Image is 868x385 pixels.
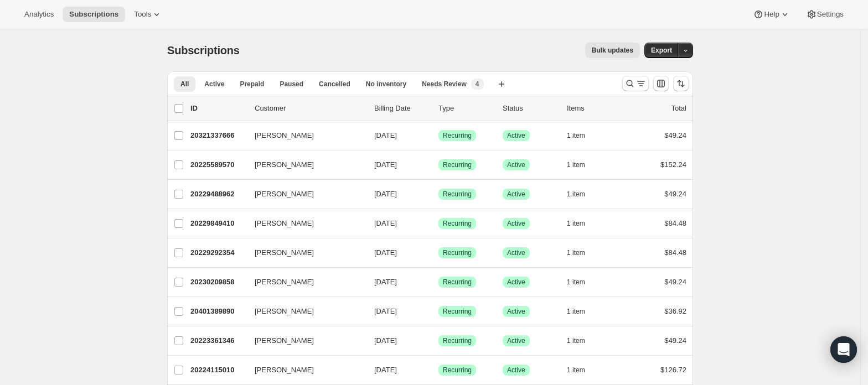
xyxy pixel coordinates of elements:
[255,130,314,141] span: [PERSON_NAME]
[374,131,397,139] span: [DATE]
[567,366,585,374] span: 1 item
[443,190,472,199] span: Recurring
[319,80,350,89] span: Cancelled
[507,336,525,345] span: Active
[664,190,686,198] span: $49.24
[664,336,686,345] span: $49.24
[248,361,359,379] button: [PERSON_NAME]
[567,103,622,114] div: Items
[240,80,264,89] span: Prepaid
[255,103,365,114] p: Customer
[507,131,525,140] span: Active
[660,366,686,374] span: $126.72
[664,307,686,315] span: $36.92
[204,80,224,89] span: Active
[443,131,472,140] span: Recurring
[190,216,686,231] div: 20229849410[PERSON_NAME][DATE]SuccessRecurringSuccessActive1 item$84.48
[664,278,686,286] span: $49.24
[248,185,359,203] button: [PERSON_NAME]
[248,332,359,350] button: [PERSON_NAME]
[592,46,633,55] span: Bulk updates
[567,216,597,231] button: 1 item
[664,131,686,139] span: $49.24
[443,219,472,228] span: Recurring
[567,245,597,261] button: 1 item
[651,46,672,55] span: Export
[190,304,686,319] div: 20401389890[PERSON_NAME][DATE]SuccessRecurringSuccessActive1 item$36.92
[443,366,472,374] span: Recurring
[567,157,597,173] button: 1 item
[799,7,850,22] button: Settings
[190,247,246,258] p: 20229292354
[374,307,397,315] span: [DATE]
[817,10,844,19] span: Settings
[507,248,525,257] span: Active
[190,128,686,143] div: 20321337666[PERSON_NAME][DATE]SuccessRecurringSuccessActive1 item$49.24
[567,186,597,202] button: 1 item
[190,186,686,202] div: 20229488962[PERSON_NAME][DATE]SuccessRecurringSuccessActive1 item$49.24
[190,130,246,141] p: 20321337666
[664,219,686,227] span: $84.48
[673,76,689,91] button: Sort the results
[746,7,797,22] button: Help
[190,333,686,348] div: 20223361346[PERSON_NAME][DATE]SuccessRecurringSuccessActive1 item$49.24
[24,10,54,19] span: Analytics
[671,103,686,114] p: Total
[660,160,686,169] span: $152.24
[248,273,359,291] button: [PERSON_NAME]
[280,80,303,89] span: Paused
[507,366,525,374] span: Active
[567,307,585,316] span: 1 item
[567,336,585,345] span: 1 item
[507,190,525,199] span: Active
[190,218,246,229] p: 20229849410
[190,306,246,317] p: 20401389890
[622,76,649,91] button: Search and filter results
[255,189,314,200] span: [PERSON_NAME]
[255,365,314,376] span: [PERSON_NAME]
[255,159,314,170] span: [PERSON_NAME]
[443,160,472,169] span: Recurring
[507,160,525,169] span: Active
[190,189,246,200] p: 20229488962
[507,278,525,287] span: Active
[255,277,314,288] span: [PERSON_NAME]
[190,157,686,173] div: 20225589570[PERSON_NAME][DATE]SuccessRecurringSuccessActive1 item$152.24
[653,76,669,91] button: Customize table column order and visibility
[190,103,246,114] p: ID
[248,244,359,262] button: [PERSON_NAME]
[167,44,240,56] span: Subscriptions
[567,160,585,169] span: 1 item
[830,336,857,363] div: Open Intercom Messenger
[567,190,585,199] span: 1 item
[476,80,479,89] span: 4
[190,274,686,290] div: 20230209858[PERSON_NAME][DATE]SuccessRecurringSuccessActive1 item$49.24
[567,219,585,228] span: 1 item
[443,307,472,316] span: Recurring
[374,278,397,286] span: [DATE]
[374,103,430,114] p: Billing Date
[69,10,118,19] span: Subscriptions
[255,218,314,229] span: [PERSON_NAME]
[567,248,585,257] span: 1 item
[127,7,169,22] button: Tools
[190,159,246,170] p: 20225589570
[134,10,151,19] span: Tools
[374,336,397,345] span: [DATE]
[567,304,597,319] button: 1 item
[567,278,585,287] span: 1 item
[190,335,246,346] p: 20223361346
[190,103,686,114] div: IDCustomerBilling DateTypeStatusItemsTotal
[248,215,359,232] button: [PERSON_NAME]
[374,366,397,374] span: [DATE]
[438,103,494,114] div: Type
[443,278,472,287] span: Recurring
[374,160,397,169] span: [DATE]
[366,80,406,89] span: No inventory
[507,219,525,228] span: Active
[567,362,597,378] button: 1 item
[507,307,525,316] span: Active
[493,76,510,92] button: Create new view
[255,247,314,258] span: [PERSON_NAME]
[443,248,472,257] span: Recurring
